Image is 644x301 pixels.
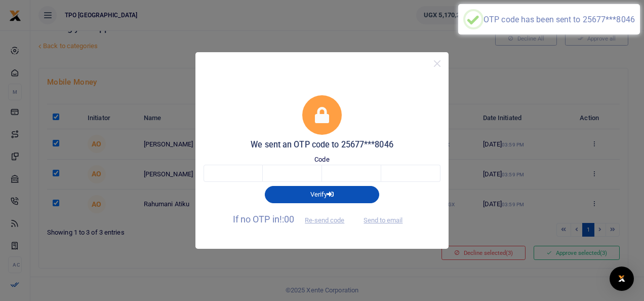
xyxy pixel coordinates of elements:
div: Open Intercom Messenger [610,267,634,291]
button: Verify [265,186,379,203]
span: !:00 [279,214,294,224]
label: Code [314,155,329,165]
span: If no OTP in [233,214,353,224]
div: OTP code has been sent to 25677***8046 [484,15,635,24]
button: Close [430,56,445,71]
h5: We sent an OTP code to 25677***8046 [204,140,440,150]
